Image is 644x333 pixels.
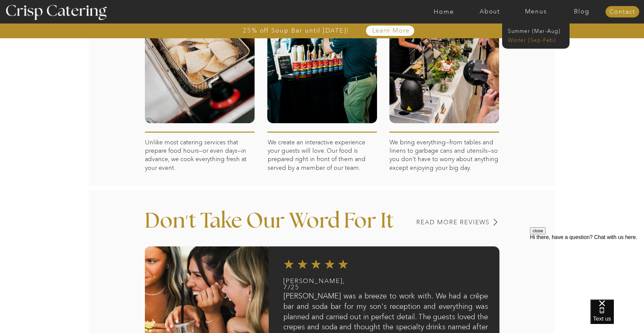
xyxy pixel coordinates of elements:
[467,8,513,15] a: About
[590,299,644,333] iframe: podium webchat widget bubble
[530,227,644,308] iframe: podium webchat widget prompt
[508,27,568,34] a: Summer (Mar-Aug)
[559,8,605,15] a: Blog
[508,36,563,43] a: Winter (Sep-Feb)
[357,28,425,34] a: Learn More
[283,278,338,291] h2: [PERSON_NAME], 7/25
[605,9,639,15] a: Contact
[421,8,467,15] a: Home
[513,8,559,15] a: Menus
[173,211,201,228] h3: '
[145,138,255,204] p: Unlike most catering services that prepare food hours—or even days—in advance, we cook everything...
[383,219,490,226] a: Read MORE REVIEWS
[389,138,499,204] p: We bring everything—from tables and linens to garbage cans and utensils—so you don’t have to worr...
[219,27,373,34] a: 25% off Soup Bar until [DATE]!
[145,211,411,242] p: Don t Take Our Word For It
[268,138,377,204] p: We create an interactive experience your guests will love. Our food is prepared right in front of...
